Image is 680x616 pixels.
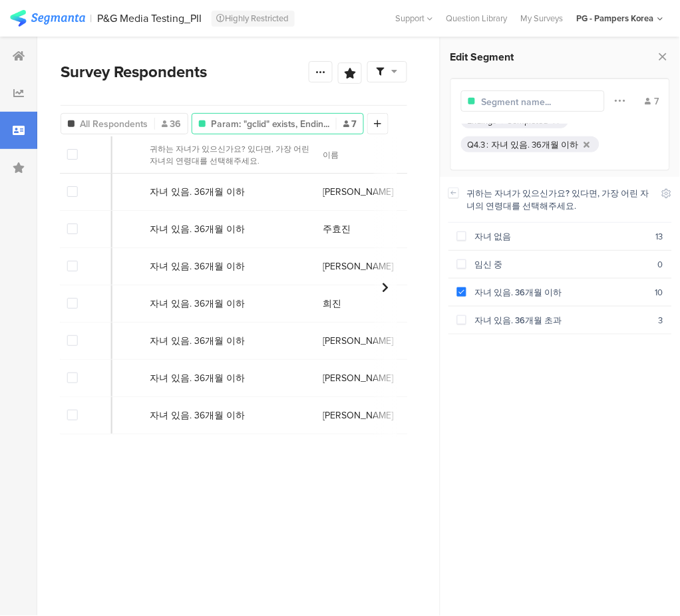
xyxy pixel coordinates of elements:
[396,8,433,29] div: Support
[323,185,394,199] span: [PERSON_NAME]
[492,138,579,151] div: 자녀 있음. 36개월 이하
[150,297,245,311] span: 자녀 있음. 36개월 이하
[98,12,202,25] div: P&G Media Testing_PII
[323,371,394,385] span: [PERSON_NAME]
[80,117,148,131] span: All Respondents
[150,185,245,199] span: 자녀 있음. 36개월 이하
[323,408,394,422] span: [PERSON_NAME]
[487,138,492,151] div: :
[211,117,329,131] span: Param: "gclid" exists, Endin...
[150,259,245,273] span: 자녀 있음. 36개월 이하
[150,408,245,422] span: 자녀 있음. 36개월 이하
[323,149,490,161] section: 이름
[514,12,570,25] a: My Surveys
[61,60,207,84] span: Survey Respondents
[466,286,655,299] div: 자녀 있음. 36개월 이하
[577,12,654,25] div: PG - Pampers Korea
[162,117,181,131] span: 36
[655,286,663,299] div: 10
[656,230,663,243] div: 13
[466,258,658,271] div: 임신 중
[450,49,514,65] span: Edit Segment
[343,117,357,131] span: 7
[90,11,92,26] div: |
[468,138,486,151] div: Q4.3
[323,297,342,311] span: 희진
[467,187,653,212] div: 귀하는 자녀가 있으신가요? 있다면, 가장 어린 자녀의 연령대를 선택해주세요.
[466,314,659,327] div: 자녀 있음. 36개월 초과
[323,259,394,273] span: [PERSON_NAME]
[150,371,245,385] span: 자녀 있음. 36개월 이하
[659,314,663,327] div: 3
[482,95,597,109] input: Segment name...
[466,230,656,243] div: 자녀 없음
[645,94,659,108] div: 7
[323,334,394,348] span: [PERSON_NAME]
[150,334,245,348] span: 자녀 있음. 36개월 이하
[440,12,514,25] a: Question Library
[150,143,316,167] section: 귀하는 자녀가 있으신가요? 있다면, 가장 어린 자녀의 연령대를 선택해주세요.
[212,11,295,27] div: Highly Restricted
[323,222,351,236] span: 주효진
[150,222,245,236] span: 자녀 있음. 36개월 이하
[658,258,663,271] div: 0
[10,10,85,27] img: segmanta logo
